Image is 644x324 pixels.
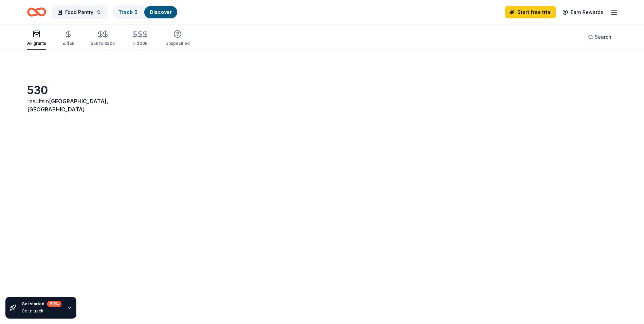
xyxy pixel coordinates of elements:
[150,9,172,15] a: Discover
[165,27,190,50] button: Unspecified
[131,28,149,50] button: > $20k
[27,98,108,113] span: in
[65,8,93,16] span: Food Pantry
[91,41,115,46] div: $5k to $20k
[27,27,46,50] button: All grants
[112,5,178,19] button: Track· 5Discover
[47,301,61,307] div: 60 %
[62,28,74,50] button: ≤ $5k
[62,41,74,46] div: ≤ $5k
[118,9,137,15] a: Track· 5
[91,28,115,50] button: $5k to $20k
[583,30,617,44] button: Search
[595,33,611,41] span: Search
[558,6,607,18] a: Earn Rewards
[27,98,108,113] span: [GEOGRAPHIC_DATA], [GEOGRAPHIC_DATA]
[165,41,190,46] div: Unspecified
[27,4,46,20] a: Home
[27,84,139,97] div: 530
[27,97,139,113] div: results
[27,41,46,46] div: All grants
[22,308,61,314] div: Go to track
[52,5,107,19] button: Food Pantry
[505,6,556,18] a: Start free trial
[22,301,61,307] div: Get started
[131,41,149,46] div: > $20k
